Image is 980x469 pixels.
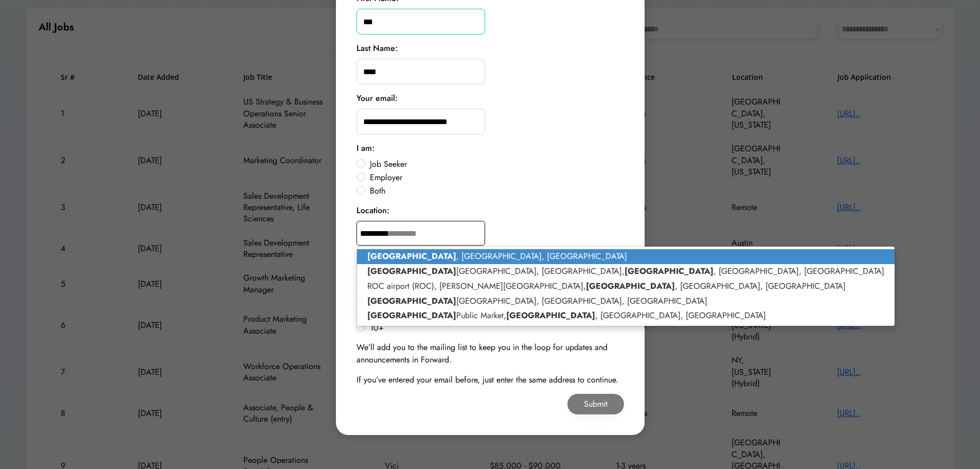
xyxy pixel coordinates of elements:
[357,249,895,264] p: , [GEOGRAPHIC_DATA], [GEOGRAPHIC_DATA]
[357,341,624,366] div: We’ll add you to the mailing list to keep you in the loop for updates and announcements in Forward.
[357,294,895,309] p: [GEOGRAPHIC_DATA], [GEOGRAPHIC_DATA], [GEOGRAPHIC_DATA]
[357,279,895,294] p: ROC airport (ROC), [PERSON_NAME][GEOGRAPHIC_DATA], , [GEOGRAPHIC_DATA], [GEOGRAPHIC_DATA]
[357,264,895,279] p: [GEOGRAPHIC_DATA], [GEOGRAPHIC_DATA], , [GEOGRAPHIC_DATA], [GEOGRAPHIC_DATA]
[357,308,895,323] p: Public Market, , [GEOGRAPHIC_DATA], [GEOGRAPHIC_DATA]
[367,295,456,307] strong: [GEOGRAPHIC_DATA]
[357,42,398,55] div: Last Name:
[586,280,675,292] strong: [GEOGRAPHIC_DATA]
[357,374,618,386] div: If you’ve entered your email before, just enter the same address to continue.
[357,204,389,217] div: Location:
[367,160,624,168] label: Job Seeker
[567,394,624,414] button: Submit
[367,309,456,321] strong: [GEOGRAPHIC_DATA]
[367,187,624,195] label: Both
[367,173,624,182] label: Employer
[357,142,375,154] div: I am:
[506,309,595,321] strong: [GEOGRAPHIC_DATA]
[367,250,456,262] strong: [GEOGRAPHIC_DATA]
[357,92,398,105] div: Your email:
[625,265,714,277] strong: [GEOGRAPHIC_DATA]
[367,265,456,277] strong: [GEOGRAPHIC_DATA]
[367,324,624,332] label: 10+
